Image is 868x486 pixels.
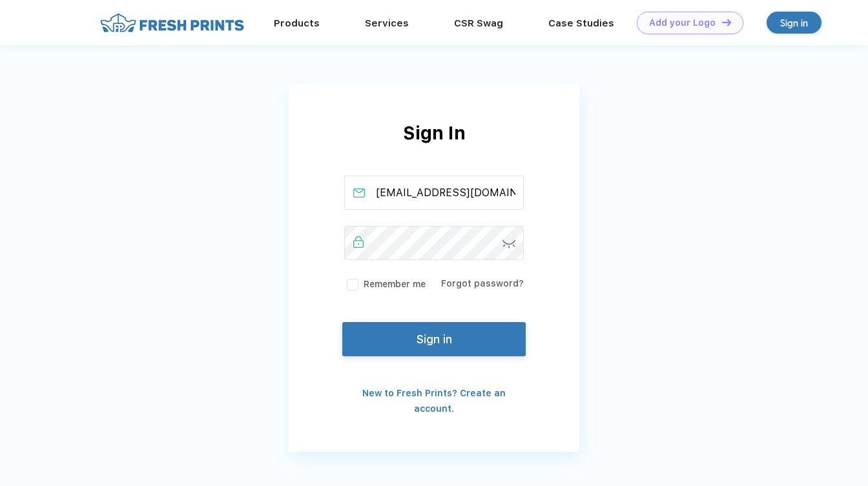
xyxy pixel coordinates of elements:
label: Remember me [344,278,426,291]
a: Sign in [767,12,821,34]
img: password-icon.svg [502,240,516,248]
a: Products [274,17,320,29]
div: Sign in [780,15,808,30]
img: DT [722,19,731,26]
img: email_active.svg [353,188,365,197]
a: Services [365,17,409,29]
a: CSR Swag [454,17,503,29]
a: Forgot password? [441,278,524,289]
img: fo%20logo%202.webp [96,12,248,34]
a: New to Fresh Prints? Create an account. [362,388,506,414]
button: Sign in [342,322,526,356]
img: password_active.svg [353,236,364,248]
div: Add your Logo [649,17,716,28]
input: Email [344,176,524,210]
div: Sign In [289,119,579,176]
